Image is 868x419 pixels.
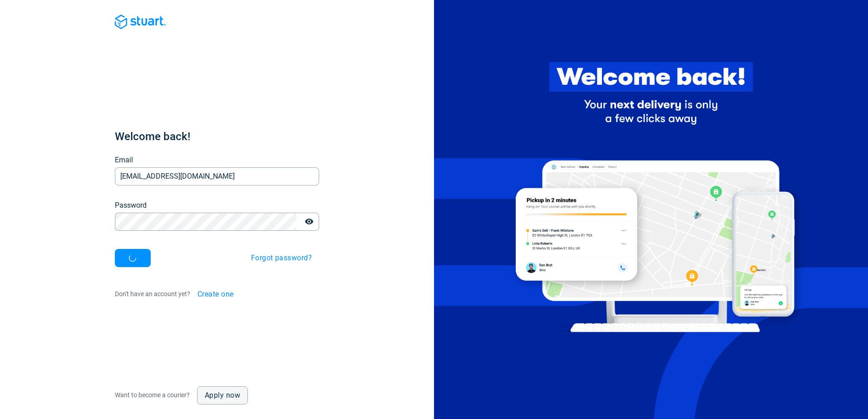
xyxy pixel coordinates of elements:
a: Apply now [197,386,248,404]
img: Blue logo [115,15,166,29]
span: Don't have an account yet? [115,290,190,297]
button: Create one [190,285,241,303]
span: Forgot password? [251,254,312,262]
button: Forgot password? [244,249,319,267]
span: Want to become a courier? [115,391,190,399]
label: Email [115,155,133,166]
span: Apply now [205,392,240,399]
h1: Welcome back! [115,129,319,144]
label: Password [115,200,147,211]
span: Create one [197,291,234,298]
